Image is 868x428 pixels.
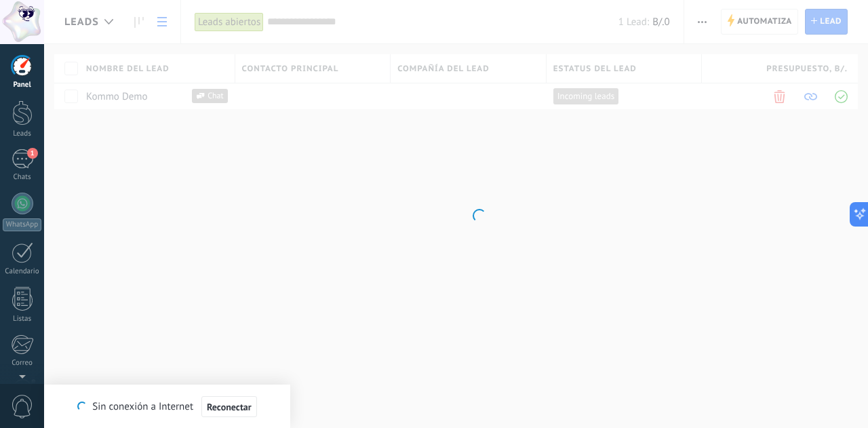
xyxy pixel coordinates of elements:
span: Reconectar [207,402,252,412]
div: Listas [3,315,42,324]
div: Correo [3,359,42,368]
div: Sin conexión a Internet [77,395,256,418]
button: Reconectar [201,396,257,418]
div: Leads [3,130,42,138]
div: Chats [3,173,42,182]
div: WhatsApp [3,218,41,231]
div: Panel [3,81,42,90]
span: 1 [27,148,38,159]
div: Calendario [3,267,42,276]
